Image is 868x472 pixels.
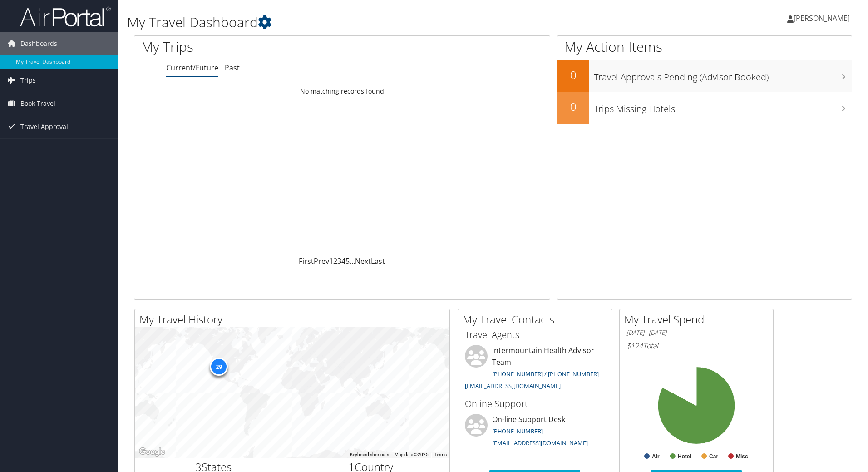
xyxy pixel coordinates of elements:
[20,92,55,115] span: Book Travel
[137,446,167,458] a: Open this area in Google Maps (opens a new window)
[557,60,852,92] a: 0Travel Approvals Pending (Advisor Booked)
[465,397,605,410] h3: Online Support
[299,256,314,266] a: First
[134,83,550,99] td: No matching records found
[787,5,859,32] a: [PERSON_NAME]
[137,446,167,458] img: Google
[141,37,370,56] h1: My Trips
[594,98,852,115] h3: Trips Missing Hotels
[624,312,773,327] h2: My Travel Spend
[465,328,605,341] h3: Travel Agents
[678,453,691,460] text: Hotel
[434,452,447,457] a: Terms (opens in new tab)
[139,312,449,327] h2: My Travel History
[20,6,111,27] img: airportal-logo.png
[492,370,599,378] a: [PHONE_NUMBER] / [PHONE_NUMBER]
[557,37,852,56] h1: My Action Items
[465,382,561,390] a: [EMAIL_ADDRESS][DOMAIN_NAME]
[794,13,850,23] span: [PERSON_NAME]
[20,115,68,138] span: Travel Approval
[709,453,718,460] text: Car
[626,328,766,337] h6: [DATE] - [DATE]
[350,256,355,266] span: …
[329,256,333,266] a: 1
[166,63,218,73] a: Current/Future
[341,256,345,266] a: 4
[626,341,766,351] h6: Total
[492,427,543,435] a: [PHONE_NUMBER]
[20,32,57,55] span: Dashboards
[460,345,609,393] li: Intermountain Health Advisor Team
[371,256,385,266] a: Last
[225,63,240,73] a: Past
[460,414,609,451] li: On-line Support Desk
[736,453,748,460] text: Misc
[210,358,228,376] div: 29
[594,66,852,84] h3: Travel Approvals Pending (Advisor Booked)
[652,453,660,460] text: Air
[395,452,429,457] span: Map data ©2025
[314,256,329,266] a: Prev
[492,439,588,447] a: [EMAIL_ADDRESS][DOMAIN_NAME]
[557,99,589,114] h2: 0
[355,256,371,266] a: Next
[557,67,589,83] h2: 0
[333,256,337,266] a: 2
[345,256,350,266] a: 5
[20,69,36,92] span: Trips
[463,312,612,327] h2: My Travel Contacts
[626,341,643,351] span: $124
[127,13,615,32] h1: My Travel Dashboard
[557,92,852,124] a: 0Trips Missing Hotels
[337,256,341,266] a: 3
[350,452,389,458] button: Keyboard shortcuts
